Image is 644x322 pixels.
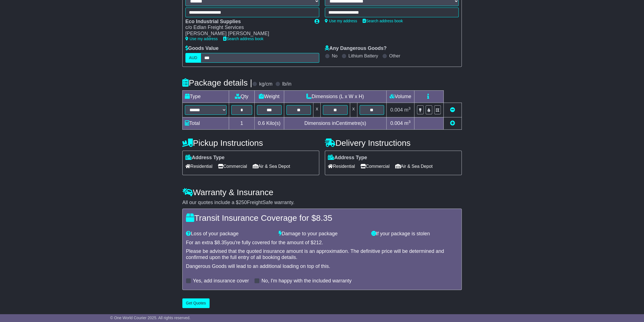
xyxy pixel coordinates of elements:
[182,138,319,147] h4: Pickup Instructions
[218,162,247,171] span: Commercial
[313,103,321,117] td: x
[185,162,212,171] span: Residential
[185,31,309,37] div: [PERSON_NAME] [PERSON_NAME]
[185,19,309,25] div: Eco Industrial Supplies
[110,316,191,320] span: © One World Courier 2025. All rights reserved.
[404,120,411,126] span: m
[450,107,455,113] a: Remove this item
[368,231,461,237] div: If your package is stolen
[185,45,218,52] label: Goods Value
[390,120,403,126] span: 0.004
[259,81,272,87] label: kg/cm
[185,53,201,63] label: AUD
[239,200,247,205] span: 250
[258,120,265,126] span: 0.6
[348,53,378,59] label: Lithium Battery
[182,200,462,206] div: All our quotes include a $ FreightSafe warranty.
[183,117,229,129] td: Total
[185,25,309,31] div: c/o Edlan Freight Services
[185,37,218,41] a: Use my address
[316,213,332,222] span: 8.35
[186,240,458,246] div: For an extra $ you're fully covered for the amount of $ .
[395,162,433,171] span: Air & Sea Depot
[325,138,462,147] h4: Delivery Instructions
[254,90,284,103] td: Weight
[404,107,411,113] span: m
[182,298,210,308] button: Get Quotes
[186,213,458,222] h4: Transit Insurance Coverage for $
[313,240,322,245] span: 212
[332,53,337,59] label: No
[193,278,249,284] label: Yes, add insurance cover
[223,37,263,41] a: Search address book
[253,162,290,171] span: Air & Sea Depot
[186,263,458,270] div: Dangerous Goods will lead to an additional loading on top of this.
[408,120,411,124] sup: 3
[408,106,411,110] sup: 3
[386,90,414,103] td: Volume
[360,162,389,171] span: Commercial
[182,78,252,87] h4: Package details |
[328,162,355,171] span: Residential
[328,155,367,161] label: Address Type
[389,53,400,59] label: Other
[276,231,368,237] div: Damage to your package
[363,19,403,23] a: Search address book
[183,90,229,103] td: Type
[282,81,291,87] label: lb/in
[284,117,386,129] td: Dimensions in Centimetre(s)
[217,240,227,245] span: 8.35
[261,278,352,284] label: No, I'm happy with the included warranty
[183,231,276,237] div: Loss of your package
[450,120,455,126] a: Add new item
[284,90,386,103] td: Dimensions (L x W x H)
[390,107,403,113] span: 0.004
[325,19,357,23] a: Use my address
[229,90,255,103] td: Qty
[325,45,387,52] label: Any Dangerous Goods?
[185,155,225,161] label: Address Type
[350,103,357,117] td: x
[182,188,462,197] h4: Warranty & Insurance
[254,117,284,129] td: Kilo(s)
[229,117,255,129] td: 1
[186,248,458,260] div: Please be advised that the quoted insurance amount is an approximation. The definitive price will...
